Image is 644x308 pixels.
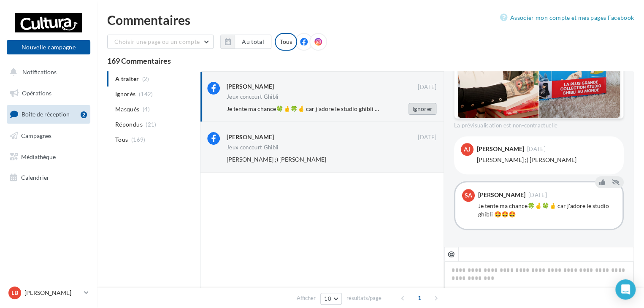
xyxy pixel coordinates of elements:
span: [DATE] [418,134,436,141]
a: LB [PERSON_NAME] [7,285,90,301]
span: Tous [115,135,128,144]
span: résultats/page [346,294,382,302]
span: Afficher [297,294,316,302]
button: 10 [320,293,342,305]
span: [DATE] [528,192,547,198]
a: Boîte de réception2 [5,105,92,123]
div: [PERSON_NAME] [227,82,274,91]
span: Campagnes [21,132,51,139]
div: Je tente ma chance🍀🤞🍀🤞 car j'adore le studio ghibli 🤩🤩🤩 [478,202,616,219]
span: (21) [146,121,156,128]
span: Choisir une page ou un compte [114,38,200,45]
div: [PERSON_NAME] [478,192,525,198]
div: [PERSON_NAME] ;) [PERSON_NAME] [477,156,617,164]
a: Opérations [5,84,92,102]
div: 169 Commentaires [107,57,634,65]
span: [PERSON_NAME] ;) [PERSON_NAME] [227,156,326,163]
span: Je tente ma chance🍀🤞🍀🤞 car j'adore le studio ghibli 🤩🤩🤩 [227,105,396,112]
div: Jeux concourt Ghibli [227,94,279,100]
div: 2 [81,111,87,118]
span: Boîte de réception [22,111,70,118]
a: Campagnes [5,127,92,145]
span: Calendrier [21,174,49,181]
span: LB [11,289,18,297]
div: La prévisualisation est non-contractuelle [454,119,624,130]
span: [DATE] [527,146,546,152]
span: 10 [324,295,331,302]
span: (4) [143,106,150,113]
div: [PERSON_NAME] [477,146,524,152]
div: Open Intercom Messenger [615,279,636,300]
a: Associer mon compte et mes pages Facebook [500,13,634,23]
div: Jeux concourt Ghibli [227,145,279,150]
span: Opérations [22,89,51,97]
i: @ [448,250,455,257]
a: Calendrier [5,169,92,186]
div: [PERSON_NAME] [227,133,274,141]
span: Répondus [115,120,143,129]
div: Tous [275,33,297,51]
span: Notifications [22,68,57,76]
span: SA [465,191,472,200]
div: Commentaires [107,14,634,26]
p: [PERSON_NAME] [24,289,81,297]
span: 1 [413,291,426,305]
button: Au total [220,35,271,49]
span: AJ [464,145,471,154]
span: Ignorés [115,90,135,98]
button: Ignorer [409,103,436,115]
span: (142) [139,91,153,97]
span: Masqués [115,105,139,113]
button: Choisir une page ou un compte [107,35,214,49]
span: Médiathèque [21,153,56,160]
span: [DATE] [418,84,436,91]
a: Médiathèque [5,148,92,166]
button: Au total [235,35,271,49]
button: @ [444,247,458,261]
button: Nouvelle campagne [7,40,90,54]
button: Notifications [5,63,89,81]
span: (169) [131,136,146,143]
